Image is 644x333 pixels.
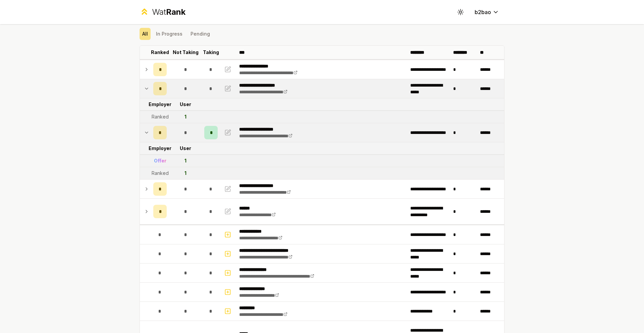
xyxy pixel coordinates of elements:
button: In Progress [153,28,185,40]
p: Not Taking [173,49,199,56]
span: b2bao [475,8,491,16]
td: Employer [151,142,169,154]
span: Rank [166,7,185,17]
td: Employer [151,98,169,110]
div: Ranked [152,170,169,177]
button: Pending [188,28,213,40]
p: Ranked [151,49,169,56]
td: User [169,98,202,110]
td: User [169,142,202,154]
div: 1 [184,170,186,177]
div: Ranked [152,113,169,120]
div: Offer [154,157,166,164]
a: WatRank [140,7,185,17]
button: All [140,28,151,40]
p: Taking [203,49,219,56]
div: 1 [184,157,186,164]
button: b2bao [469,6,504,18]
div: 1 [184,113,186,120]
div: Wat [152,7,185,17]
